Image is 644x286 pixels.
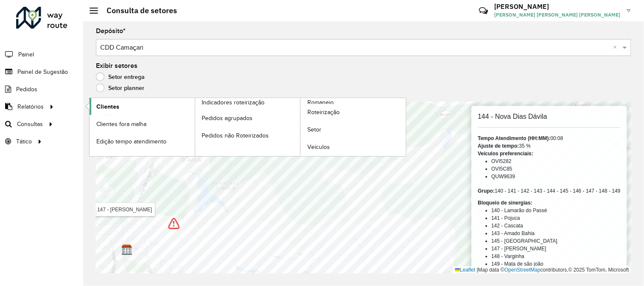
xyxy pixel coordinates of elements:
[307,108,340,117] span: Roteirização
[90,98,301,156] a: Indicadores roteirização
[492,157,621,165] li: OVI5282
[478,112,621,121] h6: 144 - Nova Dias Dávila
[90,115,195,132] a: Clientes fora malha
[478,135,621,142] div: 00:08
[96,120,146,129] span: Clientes fora malha
[478,200,533,206] strong: Bloqueio de sinergias:
[478,187,621,195] div: 140 - 141 - 142 - 143 - 144 - 145 - 146 - 147 - 148 - 149
[478,151,534,157] strong: Veículos preferenciais:
[478,188,495,194] strong: Grupo:
[202,131,269,140] span: Pedidos não Roteirizados
[96,84,144,92] label: Setor planner
[202,98,265,107] span: Indicadores roteirização
[477,267,478,273] span: |
[492,207,621,214] li: 140 - Lamarão do Passé
[495,11,621,19] span: [PERSON_NAME] [PERSON_NAME] [PERSON_NAME]
[492,214,621,222] li: 141 - Pojuca
[17,102,44,111] span: Relatórios
[492,165,621,173] li: OVI5C85
[478,143,519,149] strong: Ajuste de tempo:
[455,267,475,273] a: Leaflet
[169,218,180,229] img: Bloqueio de sinergias
[307,98,334,107] span: Romaneio
[90,98,195,115] a: Clientes
[195,109,301,126] a: Pedidos agrupados
[86,204,97,215] img: Bloqueio de sinergias
[453,266,631,274] div: Map data © contributors,© 2025 TomTom, Microsoft
[17,120,43,129] span: Consultas
[96,73,145,81] label: Setor entrega
[195,127,301,144] a: Pedidos não Roteirizados
[613,42,621,53] span: Clear all
[492,173,621,180] li: QUW9639
[90,133,195,150] a: Edição tempo atendimento
[17,67,68,76] span: Painel de Sugestão
[16,137,32,146] span: Tático
[301,139,406,156] a: Veículos
[307,125,321,134] span: Setor
[474,2,492,20] a: Contato Rápido
[492,260,621,268] li: 149 - Mata de são joão
[301,104,406,121] a: Roteirização
[202,114,253,123] span: Pedidos agrupados
[18,50,34,59] span: Painel
[98,6,177,15] h2: Consulta de setores
[16,85,37,94] span: Pedidos
[478,135,551,141] strong: Tempo Atendimento (HH:MM):
[478,142,621,150] div: 35 %
[492,230,621,237] li: 143 - Amado Bahia
[96,137,166,146] span: Edição tempo atendimento
[495,3,621,11] h3: [PERSON_NAME]
[307,143,330,151] span: Veículos
[96,26,126,36] label: Depósito
[492,222,621,230] li: 142 - Cascata
[492,237,621,245] li: 145 - [GEOGRAPHIC_DATA]
[195,98,406,156] a: Romaneio
[505,267,541,273] a: OpenStreetMap
[301,121,406,138] a: Setor
[492,245,621,252] li: 147 - [PERSON_NAME]
[96,61,138,71] label: Exibir setores
[96,102,119,111] span: Clientes
[492,252,621,260] li: 148 - Varginha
